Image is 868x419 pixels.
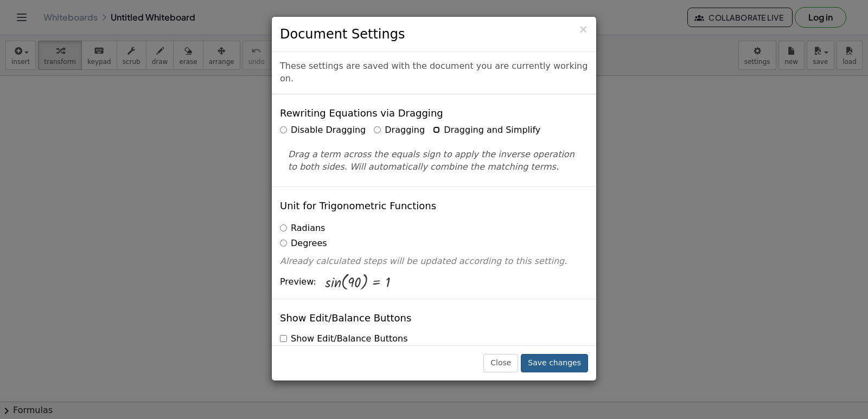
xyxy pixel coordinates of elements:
input: Degrees [280,240,287,247]
label: Radians [280,222,325,235]
h4: Show Edit/Balance Buttons [280,313,411,324]
h4: Unit for Trigonometric Functions [280,201,436,211]
input: Show Edit/Balance Buttons [280,335,287,342]
span: × [578,23,588,36]
input: Dragging [374,126,381,133]
button: Close [578,24,588,35]
input: Dragging and Simplify [433,126,440,133]
p: Already calculated steps will be updated according to this setting. [280,255,588,268]
label: Degrees [280,237,327,250]
h4: Rewriting Equations via Dragging [280,108,443,119]
label: Dragging and Simplify [433,124,540,137]
button: Save changes [521,354,588,372]
button: Close [483,354,518,372]
label: Disable Dragging [280,124,366,137]
input: Radians [280,224,287,231]
div: These settings are saved with the document you are currently working on. [272,52,596,94]
h3: Document Settings [280,25,588,43]
span: Preview: [280,276,316,288]
p: Drag a term across the equals sign to apply the inverse operation to both sides. Will automatical... [288,149,580,173]
label: Dragging [374,124,425,137]
input: Disable Dragging [280,126,287,133]
label: Show Edit/Balance Buttons [280,333,407,345]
